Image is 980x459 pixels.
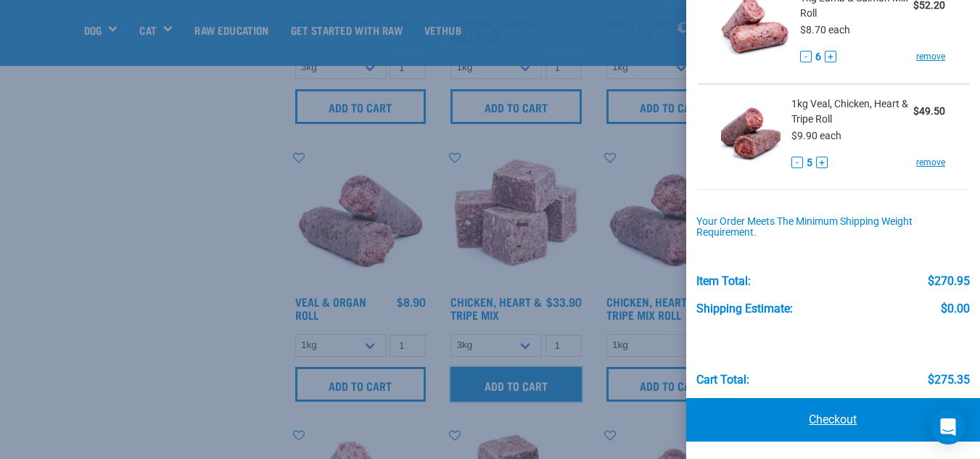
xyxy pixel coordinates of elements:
span: 5 [807,155,812,170]
button: + [825,51,836,62]
button: - [800,51,812,62]
div: $270.95 [928,275,970,288]
span: 6 [815,49,821,65]
div: Open Intercom Messenger [931,410,965,444]
button: - [791,157,803,168]
a: remove [916,156,945,169]
div: $0.00 [941,302,970,315]
span: $8.70 each [800,24,850,36]
div: Cart total: [696,373,749,386]
div: Shipping Estimate: [696,302,792,315]
span: 1kg Veal, Chicken, Heart & Tripe Roll [791,96,913,127]
div: $275.35 [928,373,970,386]
span: $9.90 each [791,130,841,141]
div: Your order meets the minimum shipping weight requirement. [696,216,970,239]
a: remove [916,50,945,63]
img: Veal, Chicken, Heart & Tripe Roll [721,96,781,171]
a: Checkout [686,398,980,442]
div: Item Total: [696,275,750,288]
button: + [816,157,828,168]
strong: $49.50 [913,105,945,117]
